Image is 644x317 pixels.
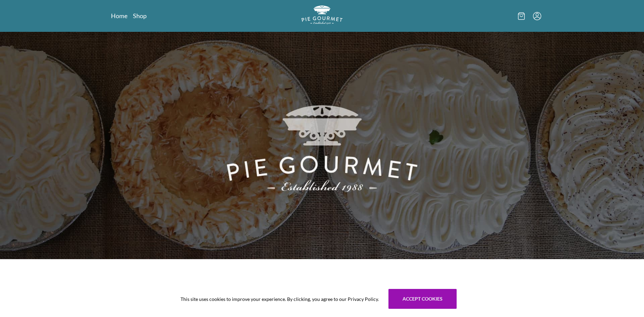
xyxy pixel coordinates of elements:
[133,12,147,20] a: Shop
[301,5,343,26] a: Logo
[111,12,127,20] a: Home
[388,289,457,309] button: Accept cookies
[301,5,343,24] img: logo
[533,12,541,20] button: Menu
[181,295,379,303] span: This site uses cookies to improve your experience. By clicking, you agree to our Privacy Policy.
